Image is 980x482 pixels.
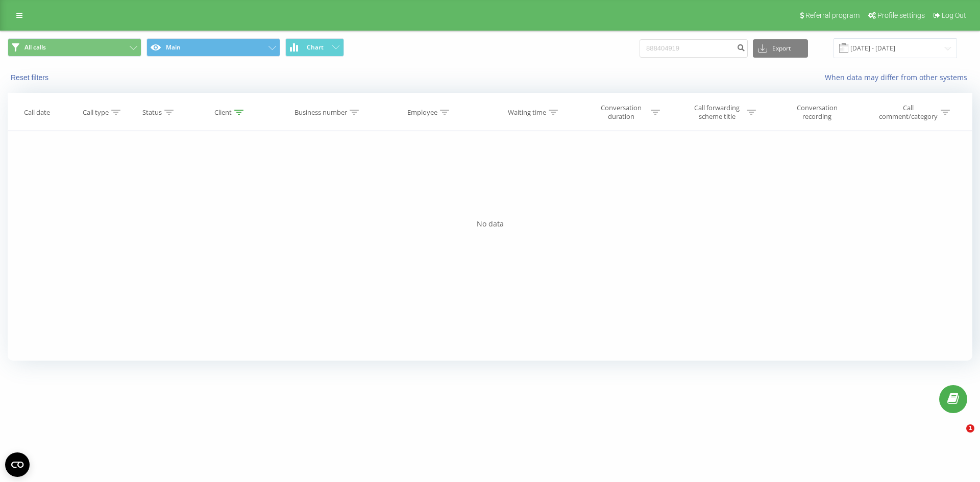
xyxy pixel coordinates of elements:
a: When data may differ from other systems [825,72,972,82]
div: Conversation duration [594,104,648,121]
button: Reset filters [8,73,54,82]
button: Open CMP widget [5,452,30,477]
div: Conversation recording [784,104,850,121]
button: All calls [8,38,141,57]
div: Call forwarding scheme title [690,104,744,121]
button: Chart [285,38,344,57]
button: Main [146,38,280,57]
button: Export [753,39,808,58]
div: Employee [407,108,437,117]
div: No data [8,219,972,229]
div: Business number [295,108,347,117]
div: Status [142,108,162,117]
div: Call comment/category [878,104,938,121]
div: Waiting time [508,108,546,117]
div: Call type [83,108,109,117]
iframe: Intercom live chat [945,424,970,449]
span: Chart [307,44,324,51]
span: All calls [24,43,46,52]
span: Log Out [942,11,966,19]
div: Client [214,108,232,117]
span: 1 [966,424,974,433]
span: Profile settings [877,11,925,19]
div: Call date [24,108,50,117]
span: Referral program [805,11,860,19]
input: Search by number [640,39,748,58]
